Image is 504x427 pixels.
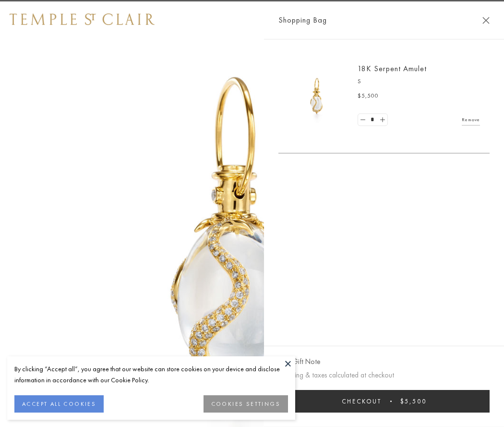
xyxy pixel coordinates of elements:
[204,395,288,413] button: COOKIES SETTINGS
[482,17,490,24] button: Close Shopping Bag
[288,67,346,125] img: P51836-E11SERPPV
[358,77,480,87] p: S
[358,114,368,126] a: Set quantity to 0
[14,395,104,413] button: ACCEPT ALL COOKIES
[14,364,288,386] div: By clicking “Accept all”, you agree that our website can store cookies on your device and disclos...
[342,397,382,405] span: Checkout
[358,91,379,101] span: $5,500
[462,114,480,125] a: Remove
[278,390,490,413] button: Checkout $5,500
[358,63,427,74] a: 18K Serpent Amulet
[278,14,327,26] span: Shopping Bag
[377,114,387,126] a: Set quantity to 2
[278,356,320,368] button: Add Gift Note
[400,397,427,405] span: $5,500
[10,13,155,25] img: Temple St. Clair
[278,369,490,381] p: Shipping & taxes calculated at checkout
